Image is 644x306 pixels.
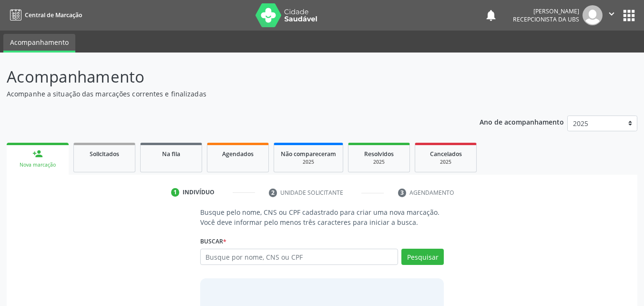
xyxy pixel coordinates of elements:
div: person_add [32,148,43,159]
a: Acompanhamento [3,34,75,53]
label: Buscar [200,234,226,249]
span: Agendados [222,150,254,158]
div: 2025 [422,158,470,166]
button:  [603,5,621,25]
i:  [606,9,617,19]
p: Acompanhamento [7,65,448,89]
button: Pesquisar [401,249,444,265]
div: [PERSON_NAME] [513,7,579,15]
span: Na fila [162,150,180,158]
p: Busque pelo nome, CNS ou CPF cadastrado para criar uma nova marcação. Você deve informar pelo men... [200,207,444,227]
div: 2025 [281,158,336,166]
a: Central de Marcação [7,7,82,23]
input: Busque por nome, CNS ou CPF [200,249,399,265]
span: Resolvidos [364,150,394,158]
p: Acompanhe a situação das marcações correntes e finalizadas [7,89,448,99]
span: Cancelados [430,150,462,158]
div: Indivíduo [183,188,215,197]
img: img [583,5,603,25]
span: Recepcionista da UBS [513,15,579,23]
button: apps [621,7,637,24]
span: Não compareceram [281,150,336,158]
span: Solicitados [90,150,119,158]
span: Central de Marcação [25,11,82,19]
p: Ano de acompanhamento [480,116,564,127]
div: 2025 [355,158,403,166]
div: 1 [171,188,180,197]
button: notifications [484,9,498,22]
div: Nova marcação [13,161,62,169]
